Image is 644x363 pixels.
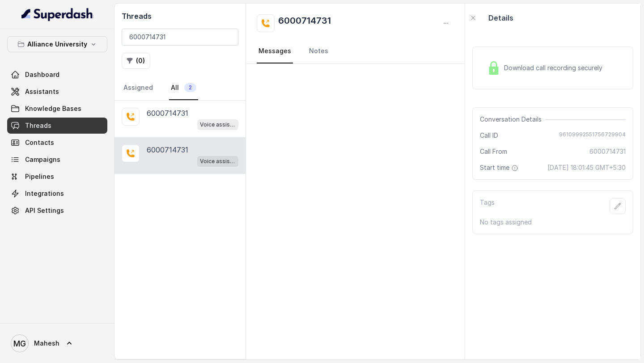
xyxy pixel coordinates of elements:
a: Campaigns [7,152,107,168]
a: Contacts [7,135,107,151]
a: Knowledge Bases [7,101,107,117]
a: Dashboard [7,67,107,83]
span: [DATE] 18:01:45 GMT+5:30 [547,163,626,172]
span: Campaigns [25,155,60,164]
span: Integrations [25,189,64,198]
span: Threads [25,121,51,130]
span: Contacts [25,138,54,147]
span: 96109992551756729904 [559,131,626,140]
span: Start time [480,163,520,172]
span: Call From [480,147,507,156]
a: API Settings [7,203,107,219]
span: 6000714731 [589,147,626,156]
a: Messages [257,39,293,63]
span: Knowledge Bases [25,104,81,113]
span: Mahesh [34,339,59,348]
a: Threads [7,118,107,134]
input: Search by Call ID or Phone Number [122,29,238,46]
button: (0) [122,53,150,69]
a: Assigned [122,76,155,100]
span: Pipelines [25,172,54,181]
button: Alliance University [7,36,107,52]
a: Pipelines [7,169,107,185]
p: 6000714731 [147,108,188,118]
img: light.svg [21,7,93,21]
a: Mahesh [7,331,107,356]
span: 2 [184,83,196,92]
a: Notes [307,39,330,63]
p: 6000714731 [147,144,188,155]
a: Integrations [7,186,107,202]
a: Assistants [7,84,107,100]
img: Lock Icon [487,61,500,75]
p: Details [488,13,513,23]
nav: Tabs [122,76,238,100]
a: All2 [169,76,198,100]
h2: 6000714731 [278,14,331,32]
text: MG [13,339,26,348]
span: API Settings [25,206,64,215]
p: Voice assistant [200,120,236,129]
nav: Tabs [257,39,454,63]
span: Call ID [480,131,498,140]
span: Dashboard [25,70,59,79]
p: Voice assistant [200,157,236,166]
span: Conversation Details [480,115,545,124]
span: Assistants [25,87,59,96]
p: Alliance University [27,39,87,50]
h2: Threads [122,11,238,21]
p: No tags assigned [480,218,626,227]
p: Tags [480,198,495,214]
span: Download call recording securely [504,63,606,72]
